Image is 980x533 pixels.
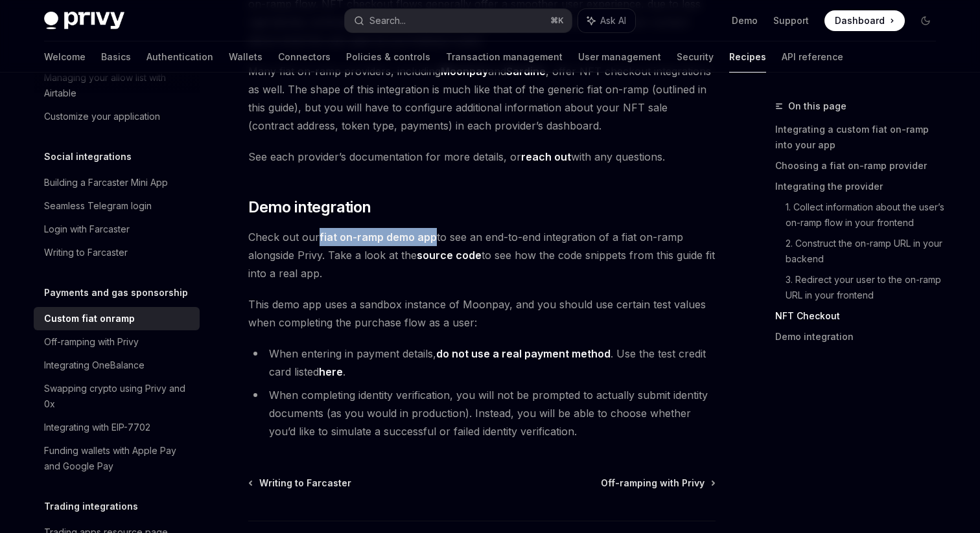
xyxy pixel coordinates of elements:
[259,477,351,490] span: Writing to Farcaster
[732,14,758,27] a: Demo
[775,176,946,197] a: Integrating the provider
[248,62,716,135] span: Many fiat on-ramp providers, including and , offer NFT checkout integrations as well. The shape o...
[346,41,430,73] a: Policies & controls
[44,109,160,124] div: Customize your application
[775,155,946,176] a: Choosing a fiat on-ramp provider
[248,228,716,282] span: Check out our to see an end-to-end integration of a fiat on-ramp alongside Privy. Take a look at ...
[915,10,936,31] button: Toggle dark mode
[34,307,200,330] a: Custom fiat onramp
[44,381,192,412] div: Swapping crypto using Privy and 0x
[34,377,200,416] a: Swapping crypto using Privy and 0x
[417,249,482,262] a: source code
[775,306,946,326] a: NFT Checkout
[34,439,200,478] a: Funding wallets with Apple Pay and Google Pay
[44,41,86,73] a: Welcome
[250,477,351,490] a: Writing to Farcaster
[44,12,124,30] img: dark logo
[44,285,188,301] h5: Payments and gas sponsorship
[44,334,139,350] div: Off-ramping with Privy
[824,10,905,31] a: Dashboard
[248,386,716,440] li: When completing identity verification, you will not be prompted to actually submit identity docum...
[44,311,135,326] div: Custom fiat onramp
[278,41,331,73] a: Connectors
[34,194,200,218] a: Seamless Telegram login
[44,221,130,237] div: Login with Farcaster
[677,41,714,73] a: Security
[773,14,809,27] a: Support
[34,171,200,194] a: Building a Farcaster Mini App
[835,14,885,27] span: Dashboard
[101,41,131,73] a: Basics
[788,98,846,114] span: On this page
[786,269,946,306] a: 3. Redirect your user to the on-ramp URL in your frontend
[248,295,716,332] span: This demo app uses a sandbox instance of Moonpay, and you should use certain test values when com...
[146,41,213,73] a: Authentication
[248,148,716,166] span: See each provider’s documentation for more details, or with any questions.
[601,477,714,490] a: Off-ramping with Privy
[248,197,371,218] span: Demo integration
[600,14,626,27] span: Ask AI
[786,197,946,233] a: 1. Collect information about the user’s on-ramp flow in your frontend
[34,241,200,264] a: Writing to Farcaster
[44,198,152,214] div: Seamless Telegram login
[775,326,946,347] a: Demo integration
[601,477,705,490] span: Off-ramping with Privy
[319,365,343,379] a: here
[44,499,138,514] h5: Trading integrations
[320,231,437,244] a: fiat on-ramp demo app
[521,150,571,164] a: reach out
[729,41,766,73] a: Recipes
[44,420,150,435] div: Integrating with EIP-7702
[34,330,200,354] a: Off-ramping with Privy
[44,149,132,164] h5: Social integrations
[34,218,200,241] a: Login with Farcaster
[44,175,168,190] div: Building a Farcaster Mini App
[369,13,406,28] div: Search...
[782,41,843,73] a: API reference
[44,357,145,373] div: Integrating OneBalance
[44,443,192,474] div: Funding wallets with Apple Pay and Google Pay
[248,345,716,381] li: When entering in payment details, . Use the test credit card listed .
[44,245,128,260] div: Writing to Farcaster
[345,9,572,32] button: Search...⌘K
[786,233,946,269] a: 2. Construct the on-ramp URL in your backend
[34,416,200,439] a: Integrating with EIP-7702
[229,41,262,73] a: Wallets
[578,9,635,32] button: Ask AI
[436,347,611,360] strong: do not use a real payment method
[550,16,564,26] span: ⌘ K
[775,119,946,155] a: Integrating a custom fiat on-ramp into your app
[446,41,563,73] a: Transaction management
[34,354,200,377] a: Integrating OneBalance
[34,105,200,128] a: Customize your application
[578,41,661,73] a: User management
